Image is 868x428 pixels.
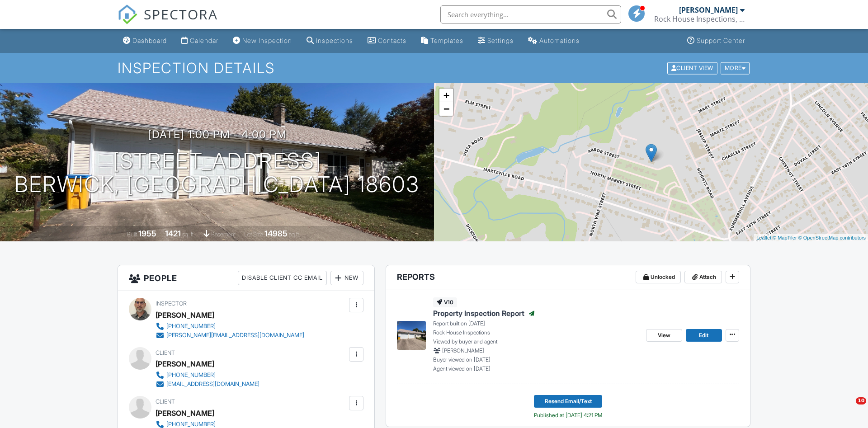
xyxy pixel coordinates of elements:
[165,229,181,238] div: 1421
[378,37,406,44] div: Contacts
[156,371,259,380] a: [PHONE_NUMBER]
[166,332,304,339] div: [PERSON_NAME][EMAIL_ADDRESS][DOMAIN_NAME]
[156,322,304,331] a: [PHONE_NUMBER]
[156,357,214,371] div: [PERSON_NAME]
[156,349,175,356] span: Client
[439,89,453,102] a: Zoom in
[127,231,137,238] span: Built
[430,37,463,44] div: Templates
[144,5,218,24] span: SPECTORA
[524,33,583,49] a: Automations (Basic)
[364,33,410,49] a: Contacts
[474,33,517,49] a: Settings
[242,37,292,44] div: New Inspection
[684,33,749,49] a: Support Center
[166,372,216,379] div: [PHONE_NUMBER]
[166,323,216,330] div: [PHONE_NUMBER]
[244,231,263,238] span: Lot Size
[756,235,771,240] a: Leaflet
[440,5,621,24] input: Search everything...
[166,421,216,428] div: [PHONE_NUMBER]
[238,271,327,285] div: Disable Client CC Email
[721,62,750,74] div: More
[156,398,175,405] span: Client
[666,64,720,71] a: Client View
[118,5,137,24] img: The Best Home Inspection Software - Spectora
[156,308,214,322] div: [PERSON_NAME]
[330,271,363,285] div: New
[289,231,300,238] span: sq.ft.
[156,331,304,340] a: [PERSON_NAME][EMAIL_ADDRESS][DOMAIN_NAME]
[229,33,296,49] a: New Inspection
[138,229,156,238] div: 1955
[132,37,167,44] div: Dashboard
[773,235,797,240] a: © MapTiler
[303,33,357,49] a: Inspections
[417,33,467,49] a: Templates
[856,397,866,404] span: 10
[316,37,353,44] div: Inspections
[697,37,745,44] div: Support Center
[539,37,580,44] div: Automations
[166,381,259,388] div: [EMAIL_ADDRESS][DOMAIN_NAME]
[754,234,868,242] div: |
[148,128,287,141] h3: [DATE] 1:00 pm - 4:00 pm
[667,62,717,74] div: Client View
[156,380,259,389] a: [EMAIL_ADDRESS][DOMAIN_NAME]
[156,300,187,307] span: Inspector
[118,12,218,31] a: SPECTORA
[14,149,420,197] h1: [STREET_ADDRESS] Berwick, [GEOGRAPHIC_DATA] 18603
[487,37,514,44] div: Settings
[119,33,170,49] a: Dashboard
[679,5,738,14] div: [PERSON_NAME]
[654,14,745,24] div: Rock House Inspections, LLC.
[182,231,195,238] span: sq. ft.
[798,235,866,240] a: © OpenStreetMap contributors
[264,229,288,238] div: 14985
[118,265,374,291] h3: People
[178,33,222,49] a: Calendar
[156,406,214,420] div: [PERSON_NAME]
[439,102,453,116] a: Zoom out
[211,231,236,238] span: basement
[837,397,859,419] iframe: Intercom live chat
[190,37,218,44] div: Calendar
[118,60,750,76] h1: Inspection Details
